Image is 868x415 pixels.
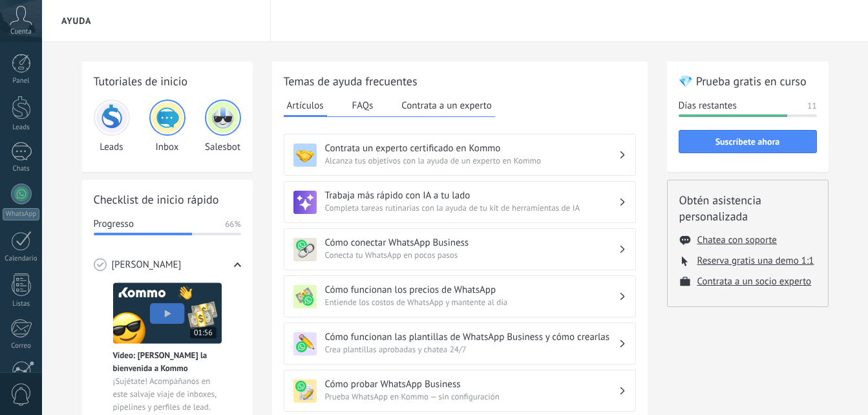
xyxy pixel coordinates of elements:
button: Artículos [284,96,327,117]
span: Completa tareas rutinarias con la ayuda de tu kit de herramientas de IA [325,202,619,215]
span: Días restantes [679,100,737,112]
button: Reserva gratis una demo 1:1 [697,255,814,267]
button: Contrata a un socio experto [697,275,812,288]
div: Correo [3,342,40,350]
span: Entiende los costos de WhatsApp y mantente al día [325,296,619,309]
h2: Temas de ayuda frecuentes [284,73,636,89]
h2: Checklist de inicio rápido [94,191,241,207]
img: Meet video [113,282,222,344]
span: Progresso [94,218,134,231]
span: Suscríbete ahora [715,137,780,146]
h2: Obtén asistencia personalizada [679,192,816,224]
h3: Contrata un experto certificado en Kommo [325,142,619,154]
div: Inbox [149,100,185,153]
span: Conecta tu WhatsApp en pocos pasos [325,249,619,262]
div: Salesbot [205,100,241,153]
h3: Trabaja más rápido con IA a tu lado [325,189,619,202]
span: Vídeo: [PERSON_NAME] la bienvenida a Kommo [113,349,222,375]
h3: Cómo funcionan las plantillas de WhatsApp Business y cómo crearlas [325,331,619,343]
div: Calendario [3,255,40,263]
span: Crea plantillas aprobadas y chatea 24/7 [325,343,619,356]
span: 11 [807,100,816,112]
div: WhatsApp [3,208,39,220]
div: Leads [3,123,40,132]
h3: Cómo probar WhatsApp Business [325,378,619,390]
h3: Cómo conectar WhatsApp Business [325,237,619,249]
span: 66% [225,218,240,231]
span: [PERSON_NAME] [112,259,182,271]
span: Alcanza tus objetivos con la ayuda de un experto en Kommo [325,154,619,167]
button: FAQs [349,96,377,115]
span: ¡Sujétate! Acompáñanos en este salvaje viaje de inboxes, pipelines y perfiles de lead. [113,375,222,414]
div: Chats [3,165,40,173]
div: Panel [3,77,40,85]
button: Chatea con soporte [697,234,777,246]
h2: 💎 Prueba gratis en curso [679,73,817,89]
div: Listas [3,300,40,308]
div: Leads [94,100,130,153]
button: Suscríbete ahora [679,130,817,153]
h2: Tutoriales de inicio [94,73,241,89]
span: Prueba WhatsApp en Kommo — sin configuración [325,390,619,403]
h3: Cómo funcionan los precios de WhatsApp [325,284,619,296]
button: Contrata a un experto [398,96,494,115]
span: Cuenta [10,28,32,36]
